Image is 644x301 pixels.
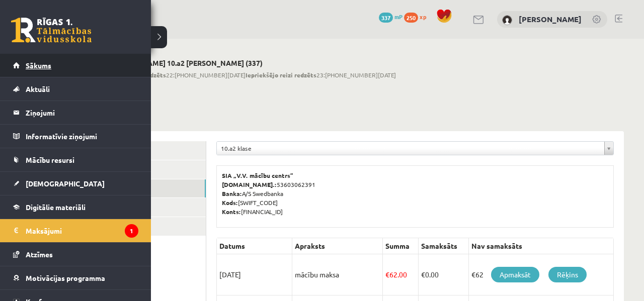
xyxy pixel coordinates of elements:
td: mācību maksa [292,254,383,295]
a: [PERSON_NAME] [519,14,582,24]
a: Mācību resursi [13,148,138,171]
p: 53603062391 A/S Swedbanka [SWIFT_CODE] [FINANCIAL_ID] [222,171,608,216]
span: [DEMOGRAPHIC_DATA] [26,179,105,188]
span: 10.a2 klase [221,142,600,155]
a: Motivācijas programma [13,266,138,289]
img: Jegors Rogoļevs [502,15,512,25]
legend: Ziņojumi [26,101,138,124]
a: Rīgas 1. Tālmācības vidusskola [11,18,92,43]
a: Informatīvie ziņojumi [13,125,138,148]
b: SIA „V.V. mācību centrs” [222,171,294,179]
span: € [421,270,425,279]
span: xp [420,13,426,21]
span: Mācību resursi [26,155,74,164]
legend: Informatīvie ziņojumi [26,125,138,148]
span: Digitālie materiāli [26,203,86,212]
td: [DATE] [217,254,292,295]
span: € [385,270,389,279]
a: Sākums [13,54,138,77]
b: Konts: [222,208,241,216]
td: 62.00 [383,254,419,295]
a: [DEMOGRAPHIC_DATA] [13,172,138,195]
span: Aktuāli [26,84,50,93]
span: 22:[PHONE_NUMBER][DATE] 23:[PHONE_NUMBER][DATE] [108,70,396,79]
a: Aktuāli [13,77,138,101]
td: 0.00 [419,254,469,295]
a: Ziņojumi [13,101,138,124]
th: Nav samaksāts [468,238,613,254]
a: Apmaksāt [491,267,539,282]
a: Atzīmes [13,243,138,266]
th: Summa [383,238,419,254]
th: Samaksāts [419,238,469,254]
th: Datums [217,238,292,254]
td: €62 [468,254,613,295]
i: 1 [125,224,138,238]
a: Digitālie materiāli [13,195,138,219]
a: Maksājumi1 [13,219,138,242]
span: Atzīmes [26,250,53,259]
span: Motivācijas programma [26,273,105,282]
b: Kods: [222,198,238,207]
a: 10.a2 klase [217,142,613,155]
span: mP [394,13,403,21]
a: Rēķins [548,267,587,282]
span: Sākums [26,61,51,70]
b: Iepriekšējo reizi redzēts [246,71,316,79]
a: 250 xp [404,13,431,21]
h2: [PERSON_NAME] 10.a2 [PERSON_NAME] (337) [108,59,396,67]
span: 337 [379,13,393,23]
span: 250 [404,13,418,23]
th: Apraksts [292,238,383,254]
legend: Maksājumi [26,219,138,242]
a: 337 mP [379,13,403,21]
b: [DOMAIN_NAME].: [222,180,277,188]
b: Banka: [222,189,242,197]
